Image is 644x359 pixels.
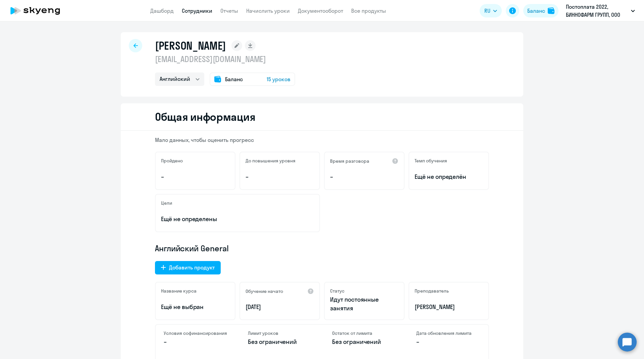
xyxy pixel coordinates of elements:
[416,338,480,346] p: –
[330,158,369,164] h5: Время разговора
[415,288,449,294] h5: Преподаватель
[246,288,283,294] h5: Обучение начато
[484,7,490,15] span: RU
[161,288,197,294] h5: Название курса
[161,200,172,206] h5: Цели
[164,338,228,346] p: –
[330,172,398,181] p: –
[330,295,398,313] p: Идут постоянные занятия
[548,7,554,14] img: balance
[566,3,628,19] p: Постоплата 2022, БИННОФАРМ ГРУПП, ООО
[330,288,344,294] h5: Статус
[155,54,295,64] p: [EMAIL_ADDRESS][DOMAIN_NAME]
[155,110,255,123] h2: Общая информация
[155,136,489,144] p: Мало данных, чтобы оценить прогресс
[351,7,386,14] a: Все продукты
[246,158,296,164] h5: До повышения уровня
[415,158,447,164] h5: Темп обучения
[164,330,228,336] h4: Условия софинансирования
[155,39,226,52] h1: [PERSON_NAME]
[415,172,483,181] span: Ещё не определён
[332,330,396,336] h4: Остаток от лимита
[161,215,314,223] p: Ещё не определены
[161,303,229,311] p: Ещё не выбран
[523,4,558,17] button: Балансbalance
[480,4,502,17] button: RU
[267,75,290,83] span: 15 уроков
[225,75,243,83] span: Баланс
[527,7,545,15] div: Баланс
[562,3,638,19] button: Постоплата 2022, БИННОФАРМ ГРУПП, ООО
[182,7,212,14] a: Сотрудники
[155,243,229,254] span: Английский General
[246,172,314,181] p: –
[416,330,480,336] h4: Дата обновления лимита
[332,338,396,346] p: Без ограничений
[161,172,229,181] p: –
[246,303,314,311] p: [DATE]
[155,261,221,274] button: Добавить продукт
[161,158,183,164] h5: Пройдено
[169,263,215,271] div: Добавить продукт
[150,7,174,14] a: Дашборд
[246,7,290,14] a: Начислить уроки
[415,303,483,311] p: [PERSON_NAME]
[298,7,343,14] a: Документооборот
[248,330,312,336] h4: Лимит уроков
[248,338,312,346] p: Без ограничений
[220,7,238,14] a: Отчеты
